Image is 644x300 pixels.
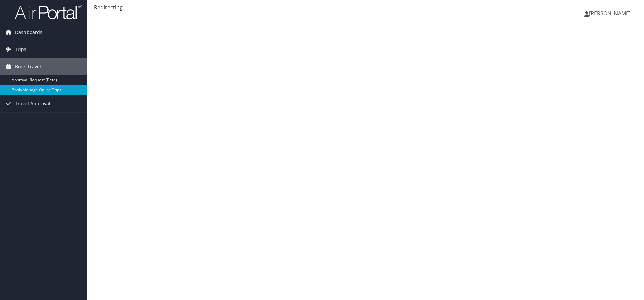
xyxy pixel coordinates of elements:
[584,3,637,24] a: [PERSON_NAME]
[589,10,631,17] span: [PERSON_NAME]
[15,24,42,41] span: Dashboards
[15,95,50,112] span: Travel Approval
[94,3,637,11] div: Redirecting...
[15,41,26,58] span: Trips
[15,4,82,20] img: airportal-logo.png
[15,58,41,75] span: Book Travel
